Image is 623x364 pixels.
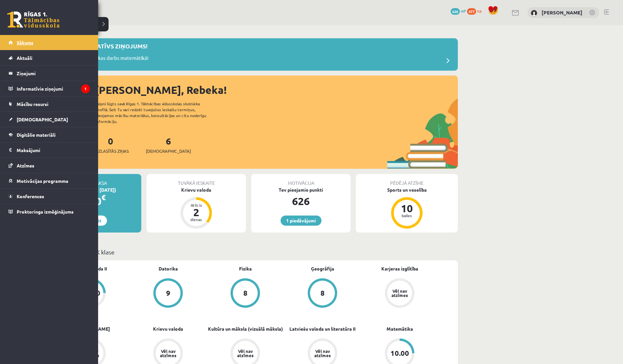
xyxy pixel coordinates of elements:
span: [DEMOGRAPHIC_DATA] [17,116,68,122]
legend: Ziņojumi [17,66,90,81]
div: Vēl nav atzīmes [159,349,177,357]
a: Ģeogrāfija [311,265,334,272]
span: Digitālie materiāli [17,132,56,138]
a: Datorika [159,265,178,272]
a: 6[DEMOGRAPHIC_DATA] [146,135,191,154]
p: Jauns informatīvs ziņojums! [52,42,147,50]
a: Konferences [9,189,90,204]
span: 477 [467,8,476,15]
div: 10 [397,203,417,214]
a: Krievu valoda Atlicis 2 dienas [147,186,246,230]
a: Informatīvie ziņojumi1 [9,81,90,96]
legend: Maksājumi [17,143,90,158]
a: Karjeras izglītība [381,265,418,272]
div: 9 [166,289,170,297]
a: 1 piedāvājumi [281,216,321,226]
span: € [101,193,106,202]
div: Vēl nav atzīmes [390,289,409,297]
p: Mācību plāns 12.a2 JK klase [42,248,455,256]
a: Rīgas 1. Tālmācības vidusskola [7,11,60,28]
div: Motivācija [251,174,351,186]
div: 2 [186,207,206,217]
a: [PERSON_NAME] [542,9,582,16]
span: Motivācijas programma [17,178,68,184]
span: xp [477,8,481,13]
a: Sākums [9,35,90,50]
div: 8 [243,289,248,297]
div: Pēdējā atzīme [356,174,458,186]
span: Neizlasītās ziņas [92,148,129,154]
a: Krievu valoda [153,325,183,332]
div: 626 [251,193,351,209]
div: 10.00 [390,350,409,357]
span: Konferences [17,193,44,199]
div: Laipni lūgts savā Rīgas 1. Tālmācības vidusskolas skolnieka profilā. Šeit Tu vari redzēt tuvojošo... [95,101,218,124]
a: 9 [130,278,207,309]
div: Tuvākā ieskaite [147,174,246,186]
i: 1 [81,84,90,93]
a: Matemātika [387,325,413,332]
a: 477 xp [467,8,485,13]
a: Latviešu valoda un literatūra II [289,325,355,332]
a: Fizika [239,265,252,272]
span: Atzīmes [17,163,34,168]
div: [PERSON_NAME], Rebeka! [95,82,458,98]
div: Sports un veselība [356,186,458,193]
a: Aktuāli [9,50,90,65]
a: Vēl nav atzīmes [361,278,438,309]
span: mP [461,8,466,13]
a: Digitālie materiāli [9,127,90,142]
span: Sākums [17,40,33,45]
div: Tev pieejamie punkti [251,186,351,193]
a: 8 [284,278,361,309]
a: Ziņojumi [9,66,90,81]
a: Kultūra un māksla (vizuālā māksla) [208,325,283,332]
a: Proktoringa izmēģinājums [9,204,90,219]
a: Atzīmes [9,158,90,173]
div: 8 [320,289,325,297]
span: Proktoringa izmēģinājums [17,209,74,215]
legend: Informatīvie ziņojumi [17,81,90,96]
span: Aktuāli [17,55,32,61]
div: Vēl nav atzīmes [313,349,332,357]
a: Mācību resursi [9,96,90,112]
div: balles [397,214,417,217]
span: [DEMOGRAPHIC_DATA] [146,148,191,154]
a: 626 mP [451,8,466,13]
a: Jauns informatīvs ziņojums! Obligāts skolas diagnostikas darbs matemātikā! [43,42,455,67]
a: 0Neizlasītās ziņas [92,135,129,154]
span: 626 [451,8,460,15]
a: Maksājumi [9,143,90,158]
div: Atlicis [186,203,206,207]
a: Motivācijas programma [9,173,90,188]
img: Rebeka Trofimova [531,10,537,16]
a: 8 [207,278,284,309]
a: [DEMOGRAPHIC_DATA] [9,112,90,127]
span: Mācību resursi [17,101,48,107]
a: Sports un veselība 10 balles [356,186,458,230]
div: Krievu valoda [147,186,246,193]
div: dienas [186,217,206,221]
div: Vēl nav atzīmes [236,349,254,357]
